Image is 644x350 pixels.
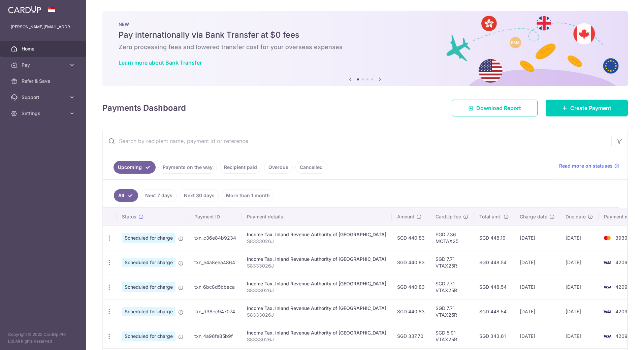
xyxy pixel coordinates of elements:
span: 4209 [615,333,627,339]
span: 3939 [615,235,627,241]
span: Total amt. [479,213,502,220]
td: SGD 5.91 VTAX25R [430,324,474,348]
span: Scheduled for charge [122,258,175,267]
span: Due date [566,213,586,220]
td: [DATE] [514,299,560,324]
span: 4209 [615,284,627,290]
div: Income Tax. Inland Revenue Authority of [GEOGRAPHIC_DATA] [247,256,386,262]
p: S8333026J [247,262,386,269]
div: Income Tax. Inland Revenue Authority of [GEOGRAPHIC_DATA] [247,231,386,238]
td: SGD 440.83 [392,275,430,299]
span: Charge date [520,213,547,220]
td: SGD 7.36 MCTAX25 [430,225,474,250]
td: txn_e4a8eea4864 [189,250,241,275]
td: SGD 448.54 [474,299,514,324]
td: SGD 440.83 [392,250,430,275]
td: SGD 448.54 [474,275,514,299]
a: Read more on statuses [559,163,619,169]
td: [DATE] [560,250,599,275]
td: SGD 7.71 VTAX25R [430,250,474,275]
span: Scheduled for charge [122,331,175,341]
span: Read more on statuses [559,163,613,169]
td: txn_6bc8d5bbeca [189,275,241,299]
a: More than 1 month [222,189,274,202]
a: Next 7 days [141,189,177,202]
input: Search by recipient name, payment id or reference [103,130,611,152]
img: Bank Card [601,258,614,267]
td: [DATE] [560,275,599,299]
span: Support [22,94,66,101]
td: SGD 448.19 [474,225,514,250]
span: Scheduled for charge [122,307,175,316]
a: Payments on the way [158,161,217,174]
a: Learn more about Bank Transfer [119,59,202,66]
div: Income Tax. Inland Revenue Authority of [GEOGRAPHIC_DATA] [247,280,386,287]
td: [DATE] [560,324,599,348]
th: Payment ID [189,208,241,225]
span: Create Payment [570,104,611,112]
span: Refer & Save [22,78,66,84]
div: Income Tax. Inland Revenue Authority of [GEOGRAPHIC_DATA] [247,329,386,336]
span: CardUp fee [436,213,461,220]
img: CardUp [8,5,41,13]
span: Settings [22,110,66,117]
a: Download Report [452,100,538,116]
th: Payment details [241,208,392,225]
td: txn_c36e84b9234 [189,225,241,250]
a: Cancelled [295,161,327,174]
p: S8333026J [247,312,386,318]
td: SGD 337.70 [392,324,430,348]
td: SGD 440.83 [392,299,430,324]
td: [DATE] [514,324,560,348]
td: SGD 440.83 [392,225,430,250]
img: Bank Card [601,332,614,340]
span: 4209 [615,309,627,314]
img: Bank Card [601,308,614,316]
span: Pay [22,62,66,68]
span: Download Report [476,104,521,112]
td: [DATE] [514,225,560,250]
p: [PERSON_NAME][EMAIL_ADDRESS][DOMAIN_NAME] [11,24,75,30]
span: Status [122,213,136,220]
h6: Zero processing fees and lowered transfer cost for your overseas expenses [119,43,612,51]
a: Next 30 days [180,189,219,202]
a: Create Payment [546,100,628,116]
td: [DATE] [560,299,599,324]
div: Income Tax. Inland Revenue Authority of [GEOGRAPHIC_DATA] [247,305,386,312]
td: [DATE] [514,250,560,275]
img: Bank Card [601,234,614,242]
img: Bank transfer banner [102,11,628,86]
a: Overdue [264,161,293,174]
a: Recipient paid [220,161,261,174]
td: txn_d38ec947074 [189,299,241,324]
h5: Pay internationally via Bank Transfer at $0 fees [119,30,612,40]
span: Scheduled for charge [122,233,175,243]
img: Bank Card [601,283,614,291]
td: SGD 343.61 [474,324,514,348]
td: [DATE] [560,225,599,250]
h4: Payments Dashboard [102,102,186,114]
p: S8333026J [247,238,386,245]
a: Upcoming [114,161,156,174]
span: 4209 [615,259,627,265]
p: S8333026J [247,287,386,294]
td: [DATE] [514,275,560,299]
td: txn_4a96fe85b9f [189,324,241,348]
span: Scheduled for charge [122,282,175,292]
td: SGD 7.71 VTAX25R [430,275,474,299]
p: NEW [119,22,612,27]
p: S8333026J [247,336,386,343]
span: Home [22,45,66,52]
td: SGD 7.71 VTAX25R [430,299,474,324]
a: All [114,189,138,202]
td: SGD 448.54 [474,250,514,275]
span: Amount [397,213,414,220]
